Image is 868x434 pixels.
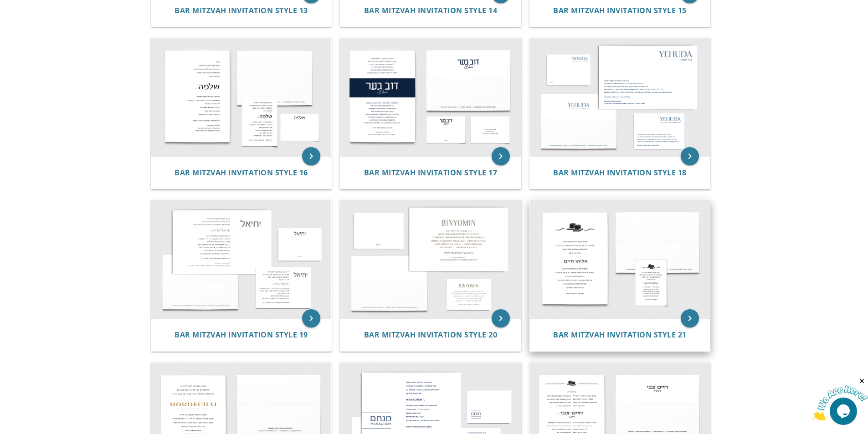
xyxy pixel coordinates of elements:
[812,377,868,420] iframe: chat widget
[530,38,710,156] img: Bar Mitzvah Invitation Style 18
[364,168,498,178] span: Bar Mitzvah Invitation Style 17
[364,331,498,339] a: Bar Mitzvah Invitation Style 20
[553,330,687,340] span: Bar Mitzvah Invitation Style 21
[175,330,308,340] span: Bar Mitzvah Invitation Style 19
[175,5,308,15] span: Bar Mitzvah Invitation Style 13
[492,147,510,165] a: keyboard_arrow_right
[340,200,521,318] img: Bar Mitzvah Invitation Style 20
[364,330,498,340] span: Bar Mitzvah Invitation Style 20
[175,331,308,339] a: Bar Mitzvah Invitation Style 19
[681,309,699,327] a: keyboard_arrow_right
[681,147,699,165] a: keyboard_arrow_right
[302,309,320,327] a: keyboard_arrow_right
[151,38,332,156] img: Bar Mitzvah Invitation Style 16
[553,6,687,15] a: Bar Mitzvah Invitation Style 15
[302,147,320,165] a: keyboard_arrow_right
[492,309,510,327] a: keyboard_arrow_right
[553,331,687,339] a: Bar Mitzvah Invitation Style 21
[530,200,710,318] img: Bar Mitzvah Invitation Style 21
[553,168,687,178] span: Bar Mitzvah Invitation Style 18
[553,168,687,177] a: Bar Mitzvah Invitation Style 18
[364,5,498,15] span: Bar Mitzvah Invitation Style 14
[364,6,498,15] a: Bar Mitzvah Invitation Style 14
[553,5,687,15] span: Bar Mitzvah Invitation Style 15
[151,200,332,318] img: Bar Mitzvah Invitation Style 19
[175,6,308,15] a: Bar Mitzvah Invitation Style 13
[364,168,498,177] a: Bar Mitzvah Invitation Style 17
[175,168,308,178] span: Bar Mitzvah Invitation Style 16
[340,38,521,156] img: Bar Mitzvah Invitation Style 17
[175,168,308,177] a: Bar Mitzvah Invitation Style 16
